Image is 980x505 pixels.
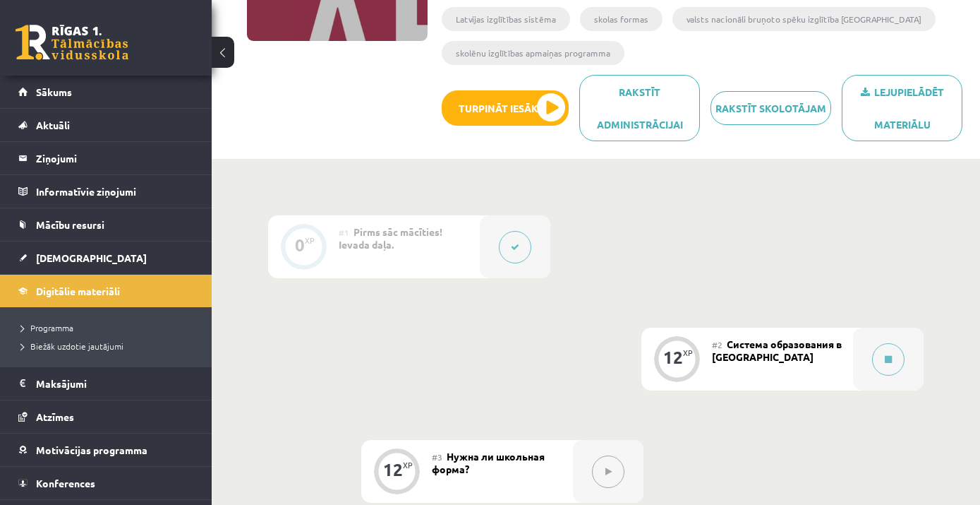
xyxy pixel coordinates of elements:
span: #3 [432,451,442,463]
a: Rakstīt administrācijai [579,75,700,141]
a: Aktuāli [18,109,194,141]
span: #1 [339,227,349,238]
span: Motivācijas programma [36,444,147,456]
a: Biežāk uzdotie jautājumi [21,340,198,352]
div: 0 [295,239,305,251]
span: Programma [21,322,73,333]
a: Sākums [18,76,194,108]
a: Rīgas 1. Tālmācības vidusskola [16,25,128,60]
a: Motivācijas programma [18,434,194,466]
a: Programma [21,321,198,334]
button: Turpināt iesākto [442,90,569,126]
span: Sākums [36,85,72,98]
a: Atzīmes [18,400,194,433]
div: 12 [663,351,683,364]
span: Pirms sāc mācīties! Ievada daļa. [339,225,442,251]
a: Ziņojumi [18,142,194,174]
a: Rakstīt skolotājam [710,91,831,125]
legend: Informatīvie ziņojumi [36,175,194,208]
a: Lejupielādēt materiālu [842,75,962,141]
div: 12 [383,463,403,476]
span: [DEMOGRAPHIC_DATA] [36,251,147,264]
a: Maksājumi [18,367,194,400]
div: XP [403,461,413,469]
span: Нужна ли школьная форма? [432,450,545,475]
a: Digitālie materiāli [18,275,194,307]
div: XP [305,237,315,244]
li: skolas formas [580,7,663,31]
legend: Ziņojumi [36,142,194,174]
span: Atzīmes [36,410,74,423]
span: Mācību resursi [36,218,104,231]
div: XP [683,349,693,357]
legend: Maksājumi [36,367,194,400]
span: Aktuāli [36,119,70,131]
li: skolēnu izglītības apmaiņas programma [442,41,624,65]
li: Latvijas izglītības sistēma [442,7,570,31]
a: Konferences [18,467,194,499]
a: Mācību resursi [18,208,194,241]
span: Biežāk uzdotie jautājumi [21,340,123,352]
a: [DEMOGRAPHIC_DATA] [18,242,194,274]
a: Informatīvie ziņojumi [18,175,194,208]
span: Konferences [36,477,95,489]
span: #2 [712,339,722,350]
span: Система образования в [GEOGRAPHIC_DATA] [712,338,842,363]
span: Digitālie materiāli [36,285,120,297]
li: valsts nacionāli bruņoto spēku izglītība [GEOGRAPHIC_DATA] [672,7,936,31]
